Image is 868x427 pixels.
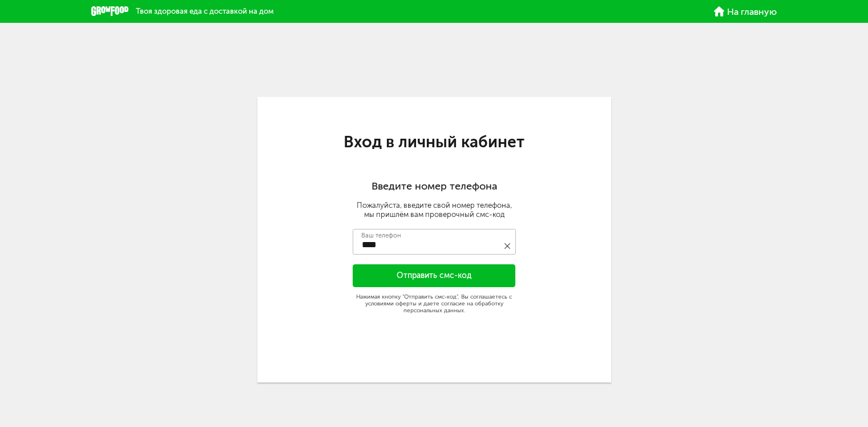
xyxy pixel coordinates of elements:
[257,180,611,193] h2: Введите номер телефона
[727,7,777,17] span: На главную
[257,135,611,150] h1: Вход в личный кабинет
[361,232,401,239] label: Ваш телефон
[714,6,777,17] a: На главную
[136,7,273,15] span: Твоя здоровая еда с доставкой на дом
[257,201,611,219] div: Пожалуйста, введите свой номер телефона, мы пришлём вам проверочный смс-код
[353,264,516,287] button: Отправить смс-код
[91,6,273,17] a: Твоя здоровая еда с доставкой на дом
[353,293,516,314] div: Нажимая кнопку "Отправить смс-код", Вы соглашаетесь с условиями оферты и даете согласие на обрабо...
